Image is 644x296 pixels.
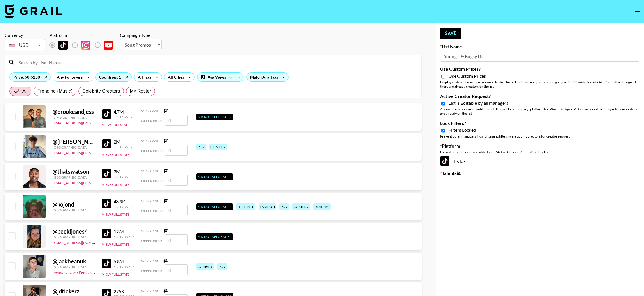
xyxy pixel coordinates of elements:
div: comedy [209,144,227,150]
span: Song Price: [141,289,162,293]
button: View Full Stats [102,272,129,276]
input: 0 [165,264,188,275]
strong: $ 0 [163,138,168,143]
label: Use Custom Prices? [440,66,639,72]
img: YouTube [104,41,113,50]
div: Countries: 1 [96,73,131,81]
div: Allow other managers to edit this list. This will lock campaign platform for . Platform cannot be... [440,107,639,116]
span: Offer Price: [141,209,164,213]
div: Price: $0-$250 [10,73,50,81]
span: Song Price: [141,229,162,233]
div: Avg Views [197,73,244,81]
button: View Full Stats [102,152,129,157]
span: Song Price: [141,259,162,263]
div: Match Any Tags [247,73,288,81]
div: Platform [49,32,118,38]
img: Instagram [81,41,90,50]
span: Trending (Music) [37,88,72,95]
label: Lock Filters? [440,120,639,126]
span: Offer Price: [141,268,164,273]
input: 0 [165,175,188,186]
div: @ kojond [53,201,95,208]
strong: $ 0 [163,108,168,113]
div: lifestyle [236,203,255,210]
a: [EMAIL_ADDRESS][DOMAIN_NAME] [53,150,110,155]
div: @ beckijones4 [53,228,95,235]
span: Song Price: [141,109,162,113]
img: TikTok [102,199,111,208]
input: 0 [165,115,188,126]
div: [GEOGRAPHIC_DATA] [53,235,95,239]
em: for bookers using this list [566,80,603,84]
label: Talent - $ 0 [440,170,639,176]
button: View Full Stats [102,123,129,127]
a: [EMAIL_ADDRESS][DOMAIN_NAME] [53,179,110,185]
span: Offer Price: [141,149,164,153]
img: TikTok [102,259,111,268]
span: Song Price: [141,199,162,203]
div: 7M [114,169,134,175]
input: 0 [165,145,188,156]
div: fashion [259,203,276,210]
span: Filters Locked [448,127,476,133]
div: [GEOGRAPHIC_DATA] [53,265,95,269]
div: Micro-Influencer [196,173,233,180]
img: TikTok [440,156,449,166]
div: Any Followers [53,73,84,81]
div: All Cities [164,73,185,81]
span: Offer Price: [141,119,164,123]
img: TikTok [102,109,111,119]
button: open drawer [631,6,643,17]
div: reviews [313,203,331,210]
div: Followers [114,264,134,269]
div: pov [279,203,289,210]
div: @ thatswatson [53,168,95,175]
div: [GEOGRAPHIC_DATA] [53,115,95,120]
button: View Full Stats [102,242,129,247]
div: Display custom prices to list viewers. Note: This will lock currency and campaign type . Cannot b... [440,80,639,89]
div: Followers [114,205,134,209]
div: Prevent other managers from changing filters while adding creators for creator request. [440,134,639,138]
span: Offer Price: [141,238,164,243]
div: Currency [5,32,45,38]
img: TikTok [58,41,68,50]
span: Offer Price: [141,179,164,183]
div: [GEOGRAPHIC_DATA] [53,208,95,212]
div: Campaign Type [120,32,162,38]
div: All Tags [134,73,152,81]
strong: $ 0 [163,198,168,203]
img: TikTok [102,169,111,178]
span: Use Custom Prices [448,73,486,79]
strong: $ 0 [163,257,168,263]
button: View Full Stats [102,212,129,217]
div: [GEOGRAPHIC_DATA] [53,175,95,179]
div: 2M [114,139,134,145]
span: List is Editable by all managers [448,100,508,106]
label: Platform [440,143,639,149]
div: @ jdtickerz [53,288,95,295]
input: 0 [165,234,188,245]
div: pov [196,144,206,150]
div: @ [PERSON_NAME].stee1e [53,138,95,145]
input: Search by User Name [15,58,418,67]
strong: $ 0 [163,168,168,173]
label: Active Creator Request? [440,93,639,99]
div: USD [6,40,44,50]
div: Followers [114,145,134,149]
div: comedy [196,263,214,270]
div: Followers [114,115,134,119]
label: List Name [440,44,639,49]
div: comedy [292,203,310,210]
div: TikTok [440,156,639,166]
div: [GEOGRAPHIC_DATA] [53,145,95,150]
div: @ brookeandjess [53,108,95,115]
img: Grail Talent [5,4,62,18]
span: My Roster [130,88,151,95]
span: All [22,88,28,95]
a: [PERSON_NAME][EMAIL_ADDRESS][DOMAIN_NAME] [53,269,138,275]
span: Song Price: [141,169,162,173]
div: Micro-Influencer [196,233,233,240]
a: [EMAIL_ADDRESS][DOMAIN_NAME] [53,239,110,245]
div: pov [217,263,227,270]
button: View Full Stats [102,182,129,187]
